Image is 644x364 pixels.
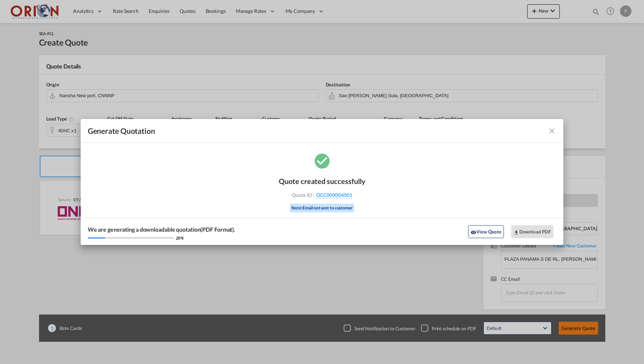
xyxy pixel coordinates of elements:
[316,192,352,198] span: OCC000004001
[81,119,564,245] md-dialog: Generate Quotation Quote ...
[511,225,554,238] button: Download PDF
[548,127,556,135] md-icon: icon-close fg-AAA8AD cursor m-0
[281,192,364,198] div: Quote ID :
[471,230,476,235] md-icon: icon-eye
[279,177,366,185] div: Quote created successfully
[5,326,30,353] iframe: Chat
[290,204,354,213] div: Note: Email not sent to customer
[468,225,504,238] button: icon-eyeView Quote
[88,126,155,136] span: Generate Quotation
[176,235,184,241] div: 20 %
[313,152,331,170] md-icon: icon-checkbox-marked-circle
[514,230,519,235] md-icon: icon-download
[88,226,236,233] div: We are generating a downloadable quotation(PDF Format).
